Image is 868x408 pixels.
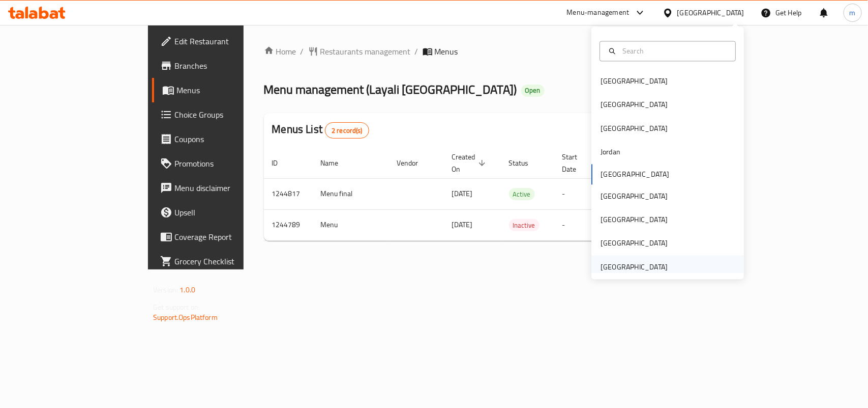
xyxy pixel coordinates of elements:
[152,249,293,274] a: Grocery Checklist
[325,122,369,139] div: Total records count
[153,301,200,314] span: Get support on:
[509,220,540,231] span: Inactive
[509,188,535,200] span: Active
[174,157,285,170] span: Promotions
[152,78,293,102] a: Menus
[601,76,668,87] div: [GEOGRAPHIC_DATA]
[174,231,285,243] span: Coverage Report
[521,85,545,97] div: Open
[601,147,620,158] div: Jordan
[174,133,285,145] span: Coupons
[601,191,668,202] div: [GEOGRAPHIC_DATA]
[174,206,285,219] span: Upsell
[176,84,285,96] span: Menus
[264,45,700,58] nav: breadcrumb
[521,86,545,95] span: Open
[677,7,744,18] div: [GEOGRAPHIC_DATA]
[452,218,473,231] span: [DATE]
[321,157,352,169] span: Name
[152,200,293,225] a: Upsell
[601,123,668,134] div: [GEOGRAPHIC_DATA]
[601,99,668,111] div: [GEOGRAPHIC_DATA]
[562,151,591,175] span: Start Date
[320,45,411,58] span: Restaurants management
[174,255,285,267] span: Grocery Checklist
[153,311,218,324] a: Support.OpsPlatform
[152,127,293,151] a: Coupons
[601,238,668,249] div: [GEOGRAPHIC_DATA]
[174,60,285,72] span: Branches
[850,7,856,18] span: m
[272,122,369,139] h2: Menus List
[179,283,195,296] span: 1.0.0
[152,176,293,200] a: Menu disclaimer
[601,214,668,226] div: [GEOGRAPHIC_DATA]
[174,35,285,47] span: Edit Restaurant
[554,209,603,240] td: -
[618,45,729,57] input: Search
[152,53,293,78] a: Branches
[313,209,389,240] td: Menu
[264,78,517,101] span: Menu management ( Layali [GEOGRAPHIC_DATA] )
[452,187,473,200] span: [DATE]
[174,182,285,194] span: Menu disclaimer
[152,225,293,249] a: Coverage Report
[397,157,432,169] span: Vendor
[152,151,293,176] a: Promotions
[325,126,369,135] span: 2 record(s)
[509,157,542,169] span: Status
[313,178,389,209] td: Menu final
[174,108,285,121] span: Choice Groups
[554,178,603,209] td: -
[452,151,489,175] span: Created On
[601,261,668,273] div: [GEOGRAPHIC_DATA]
[567,7,630,19] div: Menu-management
[308,45,411,58] a: Restaurants management
[272,157,291,169] span: ID
[415,45,418,58] li: /
[153,283,178,296] span: Version:
[435,45,458,58] span: Menus
[152,102,293,127] a: Choice Groups
[264,148,769,241] table: enhanced table
[152,29,293,53] a: Edit Restaurant
[301,45,304,58] li: /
